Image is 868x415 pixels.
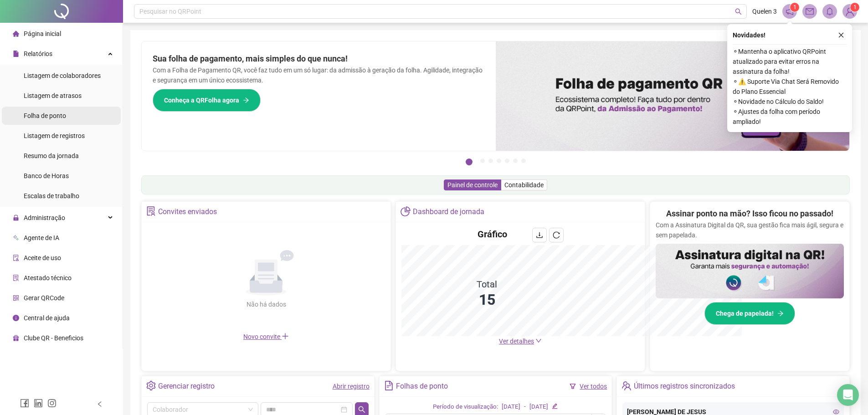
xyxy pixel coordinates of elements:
span: Listagem de registros [24,132,85,139]
span: left [97,401,103,407]
span: Quelen 3 [752,6,777,16]
span: team [621,381,631,390]
button: 6 [513,159,518,163]
span: ⚬ Ajustes da folha com período ampliado! [733,107,847,127]
div: Open Intercom Messenger [837,384,859,406]
button: 1 [466,159,473,165]
span: Chega de papelada! [716,308,774,318]
span: arrow-right [243,97,249,103]
button: Conheça a QRFolha agora [153,89,261,112]
button: 4 [497,159,501,163]
span: Novidades ! [733,30,765,40]
sup: Atualize o seu contato no menu Meus Dados [850,3,859,12]
span: Agente de IA [24,234,59,241]
h2: Sua folha de pagamento, mais simples do que nunca! [153,52,485,65]
span: solution [13,275,19,281]
span: Atestado técnico [24,274,72,282]
span: audit [13,255,19,261]
button: Chega de papelada! [704,302,795,325]
div: [DATE] [529,402,548,412]
sup: 1 [790,3,799,12]
div: Dashboard de jornada [413,204,484,220]
span: bell [826,7,834,15]
span: search [358,406,365,413]
span: file-text [384,381,394,390]
span: Página inicial [24,30,61,37]
div: Convites enviados [158,204,217,220]
span: instagram [47,399,56,408]
span: facebook [20,399,29,408]
span: Contabilidade [504,181,544,189]
span: Banco de Horas [24,172,69,179]
span: gift [13,335,19,341]
span: pie-chart [401,206,410,216]
span: 1 [853,4,857,10]
span: linkedin [34,399,43,408]
span: Novo convite [243,333,289,340]
span: Ver detalhes [499,338,534,345]
span: ⚬ Mantenha o aplicativo QRPoint atualizado para evitar erros na assinatura da folha! [733,46,847,77]
span: Conheça a QRFolha agora [164,95,239,105]
div: Folhas de ponto [396,379,448,394]
span: filter [570,383,576,389]
span: setting [146,381,156,390]
span: ⚬ ⚠️ Suporte Via Chat Será Removido do Plano Essencial [733,77,847,97]
span: mail [806,7,814,15]
a: Ver detalhes down [499,338,542,345]
button: 5 [505,159,509,163]
span: download [536,231,543,239]
span: Clube QR - Beneficios [24,334,83,342]
span: reload [553,231,560,239]
div: Gerenciar registro [158,379,215,394]
div: [DATE] [502,402,520,412]
span: info-circle [13,315,19,321]
span: down [535,338,542,344]
span: lock [13,215,19,221]
span: arrow-right [777,310,784,317]
span: Painel de controle [447,181,498,189]
div: Período de visualização: [433,402,498,412]
a: Abrir registro [333,383,370,390]
span: edit [552,403,558,409]
span: qrcode [13,295,19,301]
span: Aceite de uso [24,254,61,261]
button: 7 [521,159,526,163]
span: notification [786,7,794,15]
button: 3 [488,159,493,163]
span: ⚬ Novidade no Cálculo do Saldo! [733,97,847,107]
span: Listagem de colaboradores [24,72,101,79]
span: Escalas de trabalho [24,192,79,200]
span: close [838,32,844,38]
span: eye [833,409,839,415]
span: home [13,31,19,37]
span: Folha de ponto [24,112,66,119]
img: banner%2F8d14a306-6205-4263-8e5b-06e9a85ad873.png [496,41,850,151]
span: search [735,8,742,15]
button: 2 [480,159,485,163]
div: Não há dados [224,299,308,309]
p: Com a Folha de Pagamento QR, você faz tudo em um só lugar: da admissão à geração da folha. Agilid... [153,65,485,85]
a: Ver todos [580,383,607,390]
h4: Gráfico [478,228,507,241]
img: 86237 [843,5,857,18]
span: Relatórios [24,50,52,57]
span: 1 [793,4,796,10]
h2: Assinar ponto na mão? Isso ficou no passado! [666,207,833,220]
span: Central de ajuda [24,314,70,322]
div: Últimos registros sincronizados [634,379,735,394]
span: file [13,51,19,57]
span: Administração [24,214,65,221]
span: solution [146,206,156,216]
img: banner%2F02c71560-61a6-44d4-94b9-c8ab97240462.png [656,244,844,298]
span: Listagem de atrasos [24,92,82,99]
span: Gerar QRCode [24,294,64,302]
span: plus [282,333,289,340]
p: Com a Assinatura Digital da QR, sua gestão fica mais ágil, segura e sem papelada. [656,220,844,240]
span: Resumo da jornada [24,152,79,159]
div: - [524,402,526,412]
